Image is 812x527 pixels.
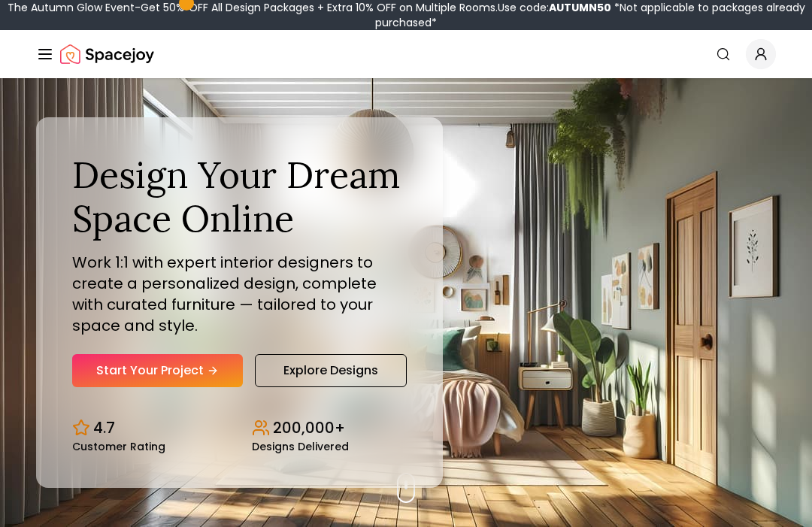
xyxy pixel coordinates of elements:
[72,405,407,452] div: Design stats
[255,354,407,387] a: Explore Designs
[273,417,345,438] p: 200,000+
[60,39,154,69] a: Spacejoy
[72,441,165,452] small: Customer Rating
[60,39,154,69] img: Spacejoy Logo
[72,354,243,387] a: Start Your Project
[72,153,407,240] h1: Design Your Dream Space Online
[252,441,349,452] small: Designs Delivered
[93,417,115,438] p: 4.7
[36,30,776,78] nav: Global
[72,252,407,336] p: Work 1:1 with expert interior designers to create a personalized design, complete with curated fu...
